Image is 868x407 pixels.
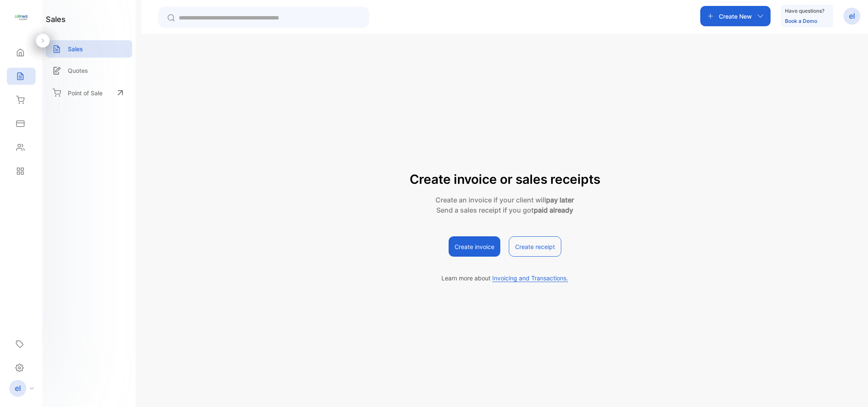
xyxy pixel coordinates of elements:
[785,18,817,24] a: Book a Demo
[68,89,103,97] p: Point of Sale
[441,274,568,282] p: Learn more about
[46,40,132,58] a: Sales
[843,6,860,26] button: el
[46,83,132,102] a: Point of Sale
[68,66,88,75] p: Quotes
[46,62,132,79] a: Quotes
[700,6,771,26] button: Create New
[546,196,574,204] strong: pay later
[15,11,28,24] img: logo
[68,44,83,53] p: Sales
[785,7,824,15] p: Have questions?
[509,236,561,257] button: Create receipt
[449,236,500,257] button: Create invoice
[492,274,568,282] span: Invoicing and Transactions.
[46,14,66,25] h1: sales
[15,383,21,394] p: el
[410,195,600,205] p: Create an invoice if your client will
[410,205,600,215] p: Send a sales receipt if you got
[719,12,752,21] p: Create New
[410,170,600,189] p: Create invoice or sales receipts
[534,206,573,214] strong: paid already
[849,11,855,22] p: el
